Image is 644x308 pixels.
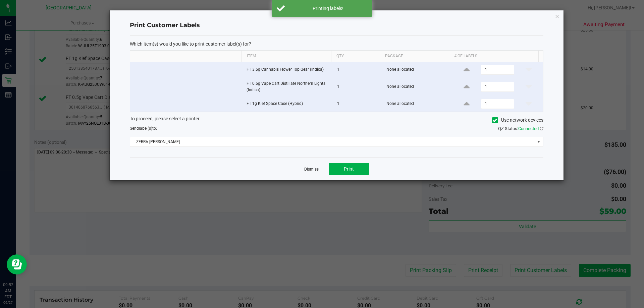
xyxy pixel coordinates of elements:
td: FT 0.5g Vape Cart Distillate Northern Lights (Indica) [243,78,333,96]
th: Item [241,51,331,62]
td: 1 [333,96,382,112]
span: Send to: [130,126,157,131]
th: # of labels [449,51,538,62]
div: Printing labels! [288,5,367,12]
div: To proceed, please select a printer. [125,115,548,125]
span: label(s) [139,126,152,131]
td: FT 1g Kief Space Case (Hybrid) [243,96,333,112]
iframe: Resource center [7,254,27,274]
span: Connected [518,126,539,131]
td: 1 [333,62,382,78]
h4: Print Customer Labels [130,21,543,30]
a: Dismiss [304,167,319,172]
span: Print [344,166,354,172]
td: None allocated [382,78,452,96]
span: ZEBRA-[PERSON_NAME] [130,137,535,146]
span: QZ Status: [498,126,543,131]
button: Print [329,163,369,175]
label: Use network devices [492,117,543,124]
td: FT 3.5g Cannabis Flower Top Gear (Indica) [243,62,333,78]
th: Package [380,51,449,62]
td: None allocated [382,62,452,78]
p: Which item(s) would you like to print customer label(s) for? [130,41,543,47]
td: None allocated [382,96,452,112]
th: Qty [331,51,380,62]
td: 1 [333,78,382,96]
